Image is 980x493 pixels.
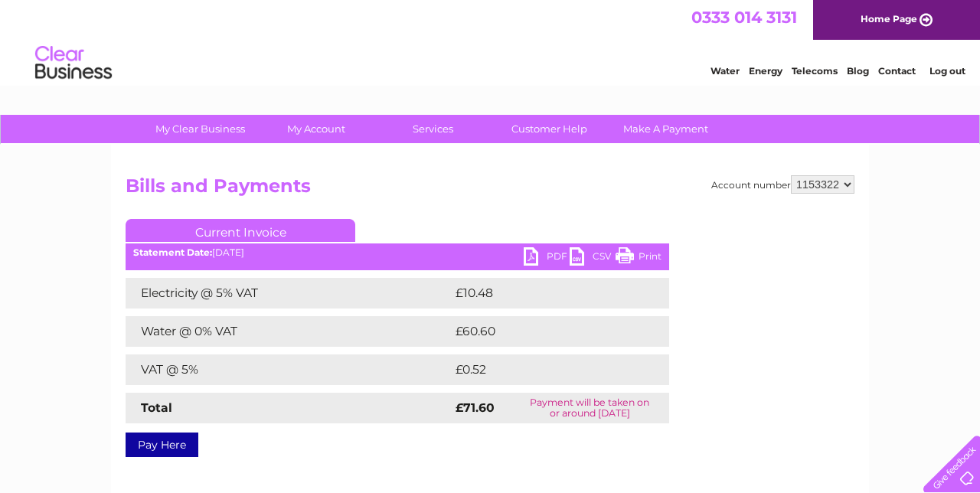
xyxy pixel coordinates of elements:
a: Energy [749,65,782,77]
a: My Clear Business [137,115,263,143]
td: £60.60 [452,316,639,347]
a: Log out [929,65,965,77]
a: Print [616,247,661,269]
td: Water @ 0% VAT [126,316,452,347]
a: Contact [878,65,916,77]
a: Blog [847,65,869,77]
b: Statement Date: [133,246,212,258]
td: £10.48 [452,278,638,309]
a: Pay Here [126,433,198,457]
td: VAT @ 5% [126,354,452,385]
td: £0.52 [452,354,633,385]
div: Clear Business is a trading name of Verastar Limited (registered in [GEOGRAPHIC_DATA] No. 3667643... [129,8,853,74]
a: Make A Payment [603,115,729,143]
div: [DATE] [126,247,669,258]
a: Telecoms [792,65,838,77]
a: 0333 014 3131 [691,8,797,27]
td: Payment will be taken on or around [DATE] [510,393,669,423]
a: Services [370,115,496,143]
a: My Account [253,115,380,143]
h2: Bills and Payments [126,175,854,204]
div: Account number [711,175,854,194]
a: Water [710,65,740,77]
strong: Total [141,400,172,415]
img: logo.png [34,40,113,87]
td: Electricity @ 5% VAT [126,278,452,309]
a: Current Invoice [126,219,355,242]
a: PDF [524,247,570,269]
a: Customer Help [486,115,612,143]
a: CSV [570,247,616,269]
strong: £71.60 [456,400,495,415]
